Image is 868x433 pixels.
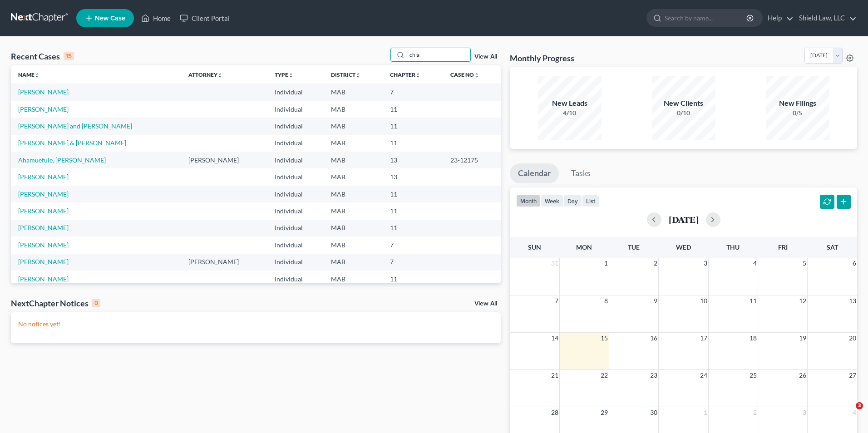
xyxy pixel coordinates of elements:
td: Individual [267,236,324,253]
span: New Case [95,15,125,22]
span: 3 [856,402,863,409]
button: month [516,195,541,207]
span: 3 [802,407,807,418]
span: 26 [798,370,807,381]
span: 1 [603,258,609,269]
i: unfold_more [217,73,223,78]
span: 24 [699,370,708,381]
td: Individual [267,220,324,236]
span: 28 [550,407,559,418]
td: MAB [324,271,383,287]
span: 17 [699,333,708,344]
a: Attorneyunfold_more [188,71,223,78]
span: 13 [848,295,857,306]
div: New Leads [538,98,602,108]
span: Thu [726,243,740,251]
td: 11 [383,101,443,118]
a: Shield Law, LLC [794,10,857,26]
button: week [541,195,563,207]
div: 4/10 [538,108,602,118]
td: MAB [324,254,383,271]
td: MAB [324,101,383,118]
div: NextChapter Notices [11,298,100,309]
span: 3 [703,258,708,269]
span: 9 [653,295,658,306]
td: MAB [324,168,383,185]
a: Districtunfold_more [331,71,361,78]
td: 11 [383,118,443,134]
h3: Monthly Progress [510,53,574,64]
span: Tue [628,243,640,251]
td: Individual [267,152,324,168]
span: 29 [600,407,609,418]
a: View All [474,300,497,307]
span: 5 [802,258,807,269]
td: 11 [383,135,443,152]
span: 22 [600,370,609,381]
td: Individual [267,202,324,219]
td: Individual [267,168,324,185]
a: Case Nounfold_more [450,71,479,78]
a: [PERSON_NAME] [18,241,69,249]
span: 21 [550,370,559,381]
td: 11 [383,220,443,236]
div: 0/5 [766,108,829,118]
span: 4 [752,258,758,269]
span: 7 [554,295,559,306]
span: 15 [600,333,609,344]
span: Fri [778,243,788,251]
a: Help [763,10,794,26]
td: MAB [324,152,383,168]
td: Individual [267,101,324,118]
td: Individual [267,271,324,287]
td: 7 [383,84,443,100]
td: 7 [383,236,443,253]
span: 10 [699,295,708,306]
td: Individual [267,135,324,152]
td: MAB [324,135,383,152]
td: 11 [383,202,443,219]
a: [PERSON_NAME] and [PERSON_NAME] [18,122,132,130]
a: Calendar [510,163,559,183]
a: [PERSON_NAME] [18,275,69,283]
a: Typeunfold_more [275,71,294,78]
a: Client Portal [175,10,234,26]
td: 13 [383,168,443,185]
span: Sun [528,243,541,251]
i: unfold_more [355,73,361,78]
span: 30 [649,407,658,418]
span: 27 [848,370,857,381]
span: 20 [848,333,857,344]
div: New Filings [766,98,829,108]
i: unfold_more [415,73,421,78]
td: MAB [324,236,383,253]
td: 11 [383,271,443,287]
i: unfold_more [288,73,294,78]
span: 18 [749,333,758,344]
a: Tasks [563,163,599,183]
input: Search by name... [665,10,748,26]
span: 16 [649,333,658,344]
td: Individual [267,254,324,271]
td: Individual [267,186,324,202]
td: MAB [324,202,383,219]
span: Wed [676,243,691,251]
span: 12 [798,295,807,306]
span: Mon [576,243,592,251]
span: 6 [852,258,857,269]
span: 25 [749,370,758,381]
div: 15 [64,52,74,60]
h2: [DATE] [669,215,699,224]
div: New Clients [652,98,715,108]
a: [PERSON_NAME] [18,224,69,231]
iframe: Intercom live chat [837,402,859,424]
td: [PERSON_NAME] [181,152,267,168]
td: Individual [267,84,324,100]
div: Recent Cases [11,51,74,62]
i: unfold_more [35,73,40,78]
button: day [563,195,582,207]
a: Home [137,10,175,26]
span: 11 [749,295,758,306]
span: 23 [649,370,658,381]
input: Search by name... [407,48,470,61]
